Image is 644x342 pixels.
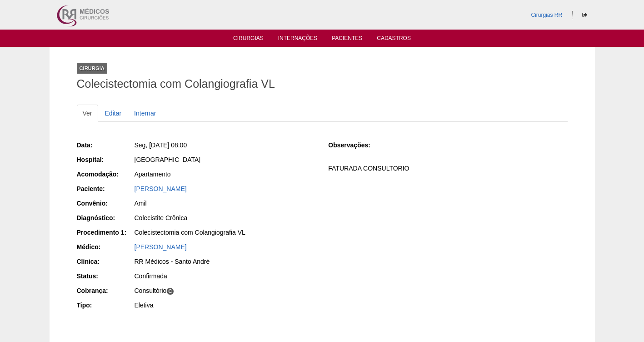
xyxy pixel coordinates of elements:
div: Diagnóstico: [77,213,134,222]
div: RR Médicos - Santo André [135,257,316,266]
div: Consultório [135,286,316,295]
div: Colecistite Crônica [135,213,316,222]
div: Clínica: [77,257,134,266]
a: Ver [77,105,98,122]
a: Editar [99,105,128,122]
a: Internar [128,105,162,122]
a: Pacientes [332,35,362,44]
span: C [166,287,174,295]
div: Médico: [77,242,134,251]
div: Paciente: [77,184,134,193]
div: Status: [77,272,134,281]
div: Tipo: [77,301,134,310]
a: Cadastros [377,35,411,44]
a: Cirurgias RR [531,12,562,18]
a: [PERSON_NAME] [135,185,187,192]
div: Eletiva [135,301,316,310]
div: Colecistectomia com Colangiografia VL [135,228,316,237]
div: [GEOGRAPHIC_DATA] [135,155,316,164]
a: Cirurgias [233,35,264,44]
div: Amil [135,199,316,208]
p: FATURADA CONSULTORIO [328,164,567,173]
a: Internações [278,35,318,44]
div: Hospital: [77,155,134,164]
div: Cobrança: [77,286,134,295]
div: Data: [77,141,134,150]
div: Confirmada [135,272,316,281]
div: Apartamento [135,170,316,179]
div: Procedimento 1: [77,228,134,237]
div: Observações: [328,141,385,150]
div: Convênio: [77,199,134,208]
div: Acomodação: [77,170,134,179]
a: [PERSON_NAME] [135,243,187,251]
div: Cirurgia [77,63,107,74]
span: Seg, [DATE] 08:00 [135,141,187,149]
i: Sair [582,12,587,18]
h1: Colecistectomia com Colangiografia VL [77,78,568,90]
